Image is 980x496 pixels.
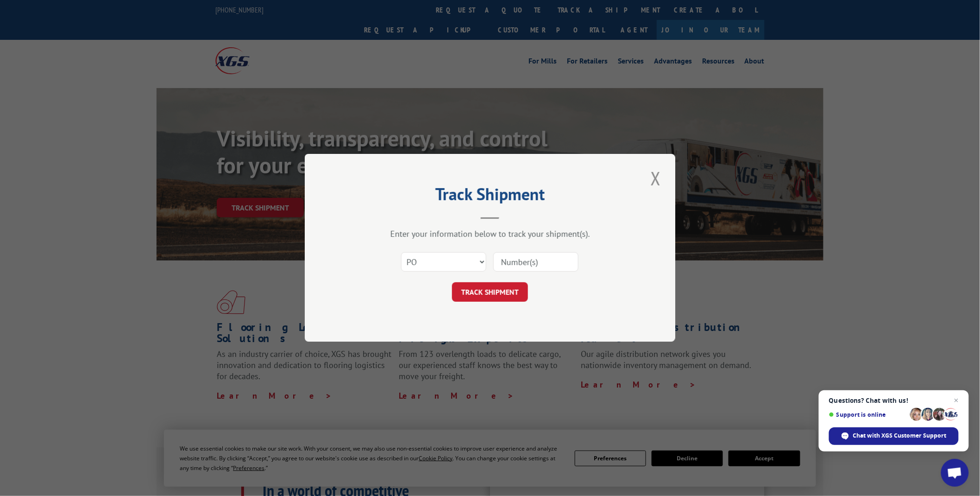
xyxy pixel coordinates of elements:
span: Chat with XGS Customer Support [829,427,959,445]
div: Enter your information below to track your shipment(s). [351,229,629,240]
button: TRACK SHIPMENT [452,283,528,302]
a: Open chat [941,459,969,487]
span: Questions? Chat with us! [829,397,959,404]
button: Close modal [648,165,664,191]
h2: Track Shipment [351,188,629,205]
span: Chat with XGS Customer Support [853,432,947,440]
input: Number(s) [493,253,578,272]
span: Support is online [829,411,907,418]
